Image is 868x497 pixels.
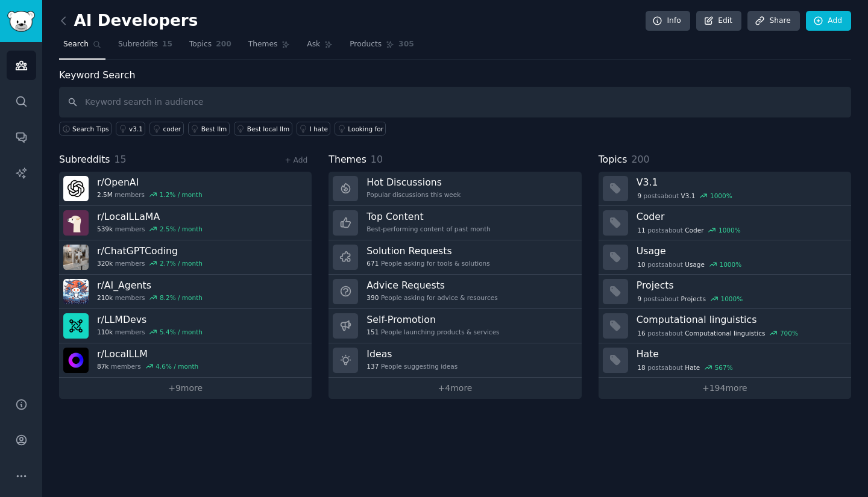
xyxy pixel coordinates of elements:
span: 305 [398,39,414,50]
img: GummySearch logo [7,11,35,32]
label: Keyword Search [59,69,135,81]
h3: Advice Requests [366,279,497,292]
span: 539k [97,225,113,233]
a: +4more [329,378,581,399]
h3: Coder [637,210,843,223]
a: Solution Requests671People asking for tools & solutions [329,240,581,275]
a: r/AI_Agents210kmembers8.2% / month [59,275,312,309]
span: 18 [637,363,645,372]
a: Best llm [188,122,230,136]
div: Looking for [348,125,383,133]
h3: r/ LocalLLaMA [97,210,203,223]
div: members [97,362,198,370]
div: members [97,190,203,199]
h3: r/ ChatGPTCoding [97,245,203,257]
a: Themes [244,35,295,60]
span: 10 [371,154,383,165]
span: Hate [685,363,700,372]
h3: Usage [637,245,843,257]
a: Advice Requests390People asking for advice & resources [329,275,581,309]
div: Best local llm [247,125,289,133]
div: 2.5 % / month [160,225,203,233]
a: Hate18postsaboutHate567% [599,343,851,378]
img: LocalLLM [63,348,89,373]
a: r/ChatGPTCoding320kmembers2.7% / month [59,240,312,275]
h3: r/ AI_Agents [97,279,203,292]
span: 137 [366,362,379,370]
div: 1.2 % / month [160,190,203,199]
span: Themes [329,152,366,167]
a: Search [59,35,105,60]
span: 151 [366,328,379,336]
div: 1000 % [720,295,743,303]
div: 2.7 % / month [160,259,203,267]
div: 5.4 % / month [160,328,203,336]
a: coder [149,122,183,136]
h3: Computational linguistics [637,313,843,326]
a: r/LocalLLaMA539kmembers2.5% / month [59,206,312,240]
h3: Ideas [366,348,458,360]
div: coder [163,125,181,133]
span: Coder [685,226,703,234]
span: 11 [637,226,645,234]
span: 9 [637,192,641,200]
span: Projects [681,295,706,303]
a: r/LLMDevs110kmembers5.4% / month [59,309,312,343]
div: post s about [637,362,734,373]
div: 700 % [780,329,798,337]
a: +9more [59,378,312,399]
span: 110k [97,328,113,336]
button: Search Tips [59,122,112,136]
div: Best-performing content of past month [366,225,491,233]
span: 2.5M [97,190,113,199]
div: 567 % [715,363,733,372]
span: 210k [97,293,113,302]
div: post s about [637,293,744,304]
span: 390 [366,293,379,302]
span: Search Tips [72,125,109,133]
h3: Solution Requests [366,245,489,257]
a: +194more [599,378,851,399]
span: Search [63,39,89,50]
div: Best llm [201,125,227,133]
div: I hate [310,125,328,133]
img: ChatGPTCoding [63,245,89,270]
a: Best local llm [234,122,292,136]
h3: Hate [637,348,843,360]
span: 320k [97,259,113,267]
span: Usage [685,260,705,269]
input: Keyword search in audience [59,87,851,117]
span: Computational linguistics [685,329,765,337]
span: 16 [637,329,645,337]
h3: r/ OpenAI [97,176,203,189]
h3: r/ LLMDevs [97,313,203,326]
a: Projects9postsaboutProjects1000% [599,275,851,309]
span: Subreddits [59,152,110,167]
span: V3.1 [681,192,696,200]
span: 15 [162,39,172,50]
span: 9 [637,295,641,303]
h3: Top Content [366,210,491,223]
div: post s about [637,259,743,270]
h2: AI Developers [59,11,198,31]
a: Ask [303,35,337,60]
div: members [97,293,203,302]
span: Ask [307,39,320,50]
div: 8.2 % / month [160,293,203,302]
div: post s about [637,328,799,339]
a: Ideas137People suggesting ideas [329,343,581,378]
h3: V3.1 [637,176,843,189]
span: 200 [631,154,649,165]
h3: r/ LocalLLM [97,348,198,360]
span: Subreddits [118,39,158,50]
img: LLMDevs [63,313,89,339]
span: Topics [189,39,212,50]
span: Products [350,39,382,50]
img: OpenAI [63,176,89,201]
span: 200 [216,39,231,50]
h3: Hot Discussions [366,176,461,189]
a: Info [646,11,690,31]
a: Products305 [345,35,418,60]
img: AI_Agents [63,279,89,304]
a: Looking for [335,122,386,136]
